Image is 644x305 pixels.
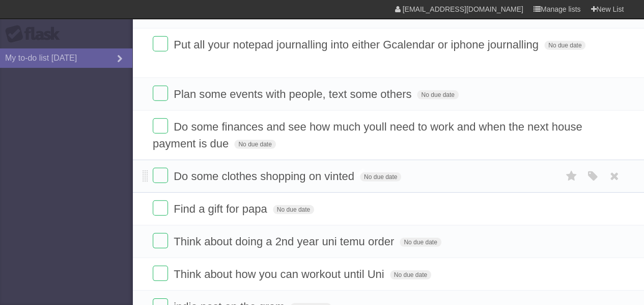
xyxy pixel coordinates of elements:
[153,233,168,248] label: Done
[273,205,314,214] span: No due date
[174,202,269,215] span: Find a gift for papa
[174,88,414,100] span: Plan some events with people, text some others
[153,36,168,52] label: Done
[360,172,401,182] span: No due date
[400,238,441,247] span: No due date
[174,268,386,281] span: Think about how you can workout until Uni
[153,118,168,134] label: Done
[390,270,431,279] span: No due date
[5,25,66,43] div: Flask
[234,140,275,149] span: No due date
[153,266,168,281] label: Done
[153,200,168,216] label: Done
[174,38,541,51] span: Put all your notepad journalling into either Gcalendar or iphone journalling
[153,86,168,101] label: Done
[174,235,397,248] span: Think about doing a 2nd year uni temu order
[544,41,585,50] span: No due date
[153,120,582,150] span: Do some finances and see how much youll need to work and when the next house payment is due
[174,170,357,183] span: Do some clothes shopping on vinted
[153,168,168,183] label: Done
[417,90,458,99] span: No due date
[562,168,581,185] label: Star task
